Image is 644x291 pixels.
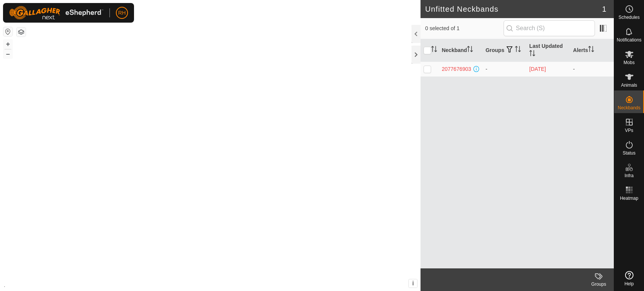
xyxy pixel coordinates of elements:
a: Help [614,268,644,289]
th: Last Updated [526,39,570,62]
th: Neckband [439,39,482,62]
td: - [570,61,614,77]
span: 3 Aug 2025, 7:02 pm [529,66,546,72]
th: Groups [482,39,526,62]
button: Map Layers [17,28,26,37]
input: Search (S) [504,20,595,36]
button: i [409,279,417,288]
span: Mobs [624,60,635,65]
h2: Unfitted Neckbands [425,5,602,14]
a: Contact Us [218,281,240,288]
span: 1 [602,3,606,15]
div: Groups [584,281,614,288]
span: RH [118,9,126,17]
p-sorticon: Activate to sort [467,47,473,53]
span: Help [624,282,634,286]
p-sorticon: Activate to sort [515,47,521,53]
button: + [3,40,12,49]
span: i [412,280,414,286]
span: Status [622,151,635,155]
img: Gallagher Logo [9,6,103,20]
button: – [3,49,12,58]
button: Reset Map [3,27,12,36]
div: 2077676903 [442,65,471,73]
a: Privacy Policy [180,281,209,288]
span: Infra [624,173,633,178]
span: Animals [621,83,637,87]
p-sorticon: Activate to sort [529,51,535,57]
th: Alerts [570,39,614,62]
p-sorticon: Activate to sort [431,47,437,53]
span: Schedules [618,15,639,20]
span: Heatmap [620,196,638,201]
td: - [482,61,526,77]
span: VPs [625,128,633,133]
span: 0 selected of 1 [425,25,503,32]
p-sorticon: Activate to sort [588,47,594,53]
span: Neckbands [618,106,640,110]
span: Notifications [617,38,641,42]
